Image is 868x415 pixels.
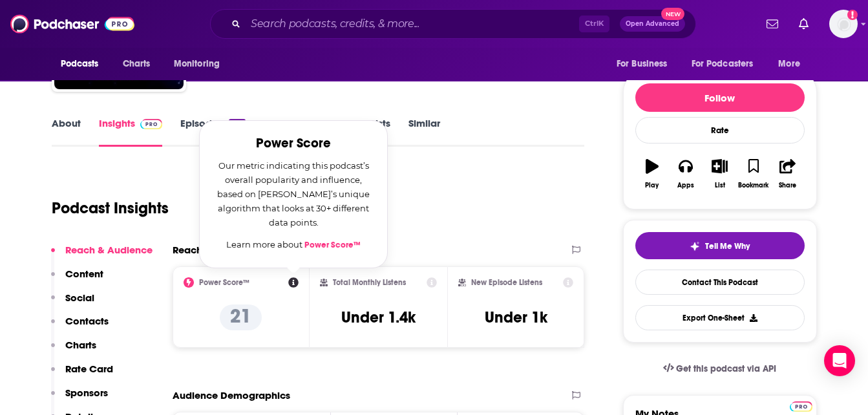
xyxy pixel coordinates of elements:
[65,268,103,280] p: Content
[645,182,659,189] div: Play
[761,13,783,35] a: Show notifications dropdown
[333,278,406,287] h2: Total Monthly Listens
[661,8,684,20] span: New
[65,292,94,304] p: Social
[677,182,694,189] div: Apps
[215,158,372,229] p: Our metric indicating this podcast’s overall popularity and influence, based on [PERSON_NAME]’s u...
[620,16,685,32] button: Open AdvancedNew
[626,21,679,27] span: Open Advanced
[52,52,116,76] button: open menu
[10,12,134,36] img: Podchaser - Follow, Share and Rate Podcasts
[99,117,163,147] a: InsightsPodchaser Pro
[635,270,805,295] a: Contact This Podcast
[51,244,153,268] button: Reach & Audience
[779,182,796,189] div: Share
[635,83,805,112] button: Follow
[180,117,245,147] a: Episodes220
[408,117,440,147] a: Similar
[737,151,770,197] button: Bookmark
[173,244,202,256] h2: Reach
[123,55,151,73] span: Charts
[304,240,361,250] a: Power Score™
[319,117,353,147] a: Credits
[829,10,858,38] img: User Profile
[52,198,169,218] h1: Podcast Insights
[690,241,700,251] img: tell me why sparkle
[790,399,812,412] a: Pro website
[635,305,805,330] button: Export One-Sheet
[794,13,814,35] a: Show notifications dropdown
[635,117,805,144] div: Rate
[229,119,245,128] div: 220
[52,117,81,147] a: About
[174,55,220,73] span: Monitoring
[692,55,754,73] span: For Podcasters
[790,401,812,412] img: Podchaser Pro
[114,52,158,76] a: Charts
[65,244,153,256] p: Reach & Audience
[165,52,237,76] button: open menu
[65,315,109,327] p: Contacts
[579,16,609,32] span: Ctrl K
[65,387,108,399] p: Sponsors
[829,10,858,38] span: Logged in as BerkMarc
[65,363,113,375] p: Rate Card
[199,278,249,287] h2: Power Score™
[371,117,390,147] a: Lists
[703,151,736,197] button: List
[51,292,94,315] button: Social
[683,52,772,76] button: open menu
[140,119,163,129] img: Podchaser Pro
[61,55,99,73] span: Podcasts
[485,308,547,327] h3: Under 1k
[847,10,858,20] svg: Add a profile image
[653,353,787,385] a: Get this podcast via API
[676,363,776,374] span: Get this podcast via API
[635,151,669,197] button: Play
[635,232,805,259] button: tell me why sparkleTell Me Why
[829,10,858,38] button: Show profile menu
[215,237,372,252] p: Learn more about
[51,315,109,339] button: Contacts
[705,241,750,251] span: Tell Me Why
[669,151,703,197] button: Apps
[769,52,816,76] button: open menu
[617,55,668,73] span: For Business
[738,182,768,189] div: Bookmark
[778,55,800,73] span: More
[715,182,725,189] div: List
[471,278,542,287] h2: New Episode Listens
[51,387,108,410] button: Sponsors
[65,339,96,351] p: Charts
[210,9,696,39] div: Search podcasts, credits, & more...
[220,304,262,330] p: 21
[51,268,103,292] button: Content
[770,151,804,197] button: Share
[51,339,96,363] button: Charts
[824,345,855,376] div: Open Intercom Messenger
[246,14,579,34] input: Search podcasts, credits, & more...
[608,52,684,76] button: open menu
[264,117,301,147] a: Reviews
[215,136,372,151] h2: Power Score
[173,389,290,401] h2: Audience Demographics
[341,308,416,327] h3: Under 1.4k
[51,363,113,387] button: Rate Card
